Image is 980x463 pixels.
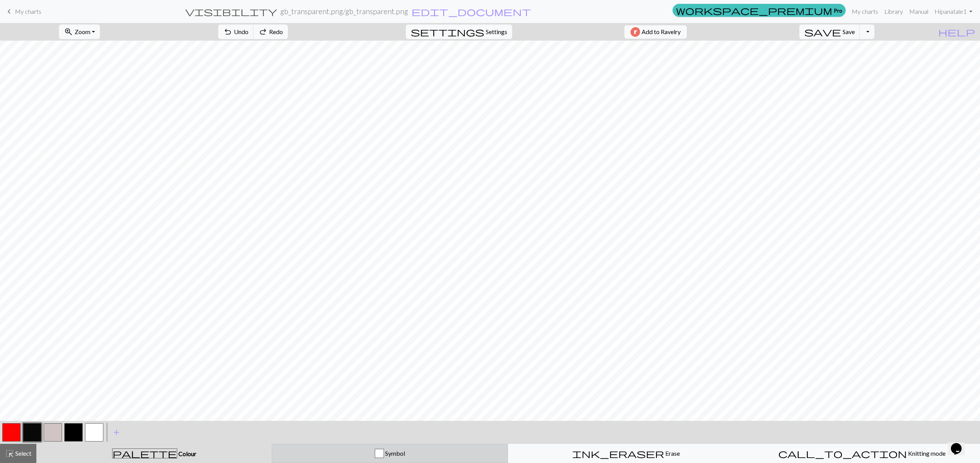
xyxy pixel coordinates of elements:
span: undo [223,26,232,37]
span: keyboard_arrow_left [5,6,14,17]
span: Redo [269,28,283,35]
span: highlight_alt [5,448,14,459]
span: help [938,26,975,37]
span: My charts [15,8,41,15]
span: Colour [177,450,196,457]
span: Undo [234,28,248,35]
i: Settings [411,27,484,36]
a: My charts [5,5,41,18]
a: Library [881,4,906,19]
span: settings [411,26,484,37]
span: Save [843,28,855,35]
iframe: chat widget [948,432,972,455]
span: palette [113,448,177,459]
button: Undo [218,25,254,39]
span: call_to_action [778,448,907,459]
button: Redo [253,25,288,39]
span: Select [14,450,31,457]
button: Erase [508,444,744,463]
span: Erase [664,450,680,457]
button: Colour [36,444,272,463]
span: zoom_in [64,26,73,37]
span: Add to Ravelry [642,27,681,37]
a: Hipanatale1 [931,4,975,19]
button: Knitting mode [744,444,980,463]
h2: gb_transparent.png / gb_transparent.png [280,7,408,16]
button: SettingsSettings [406,25,512,39]
span: add [112,427,121,438]
img: Ravelry [630,27,640,37]
a: Pro [673,4,846,17]
span: ink_eraser [572,448,664,459]
a: My charts [849,4,881,19]
span: redo [258,26,268,37]
span: visibility [185,6,277,17]
span: Zoom [75,28,90,35]
span: Knitting mode [907,450,946,457]
span: Symbol [384,450,405,457]
button: Save [799,25,860,39]
button: Symbol [272,444,508,463]
button: Zoom [59,25,100,39]
span: workspace_premium [676,5,832,16]
span: save [804,26,841,37]
span: edit_document [412,6,531,17]
button: Add to Ravelry [624,25,687,39]
span: Settings [486,27,507,36]
a: Manual [906,4,931,19]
